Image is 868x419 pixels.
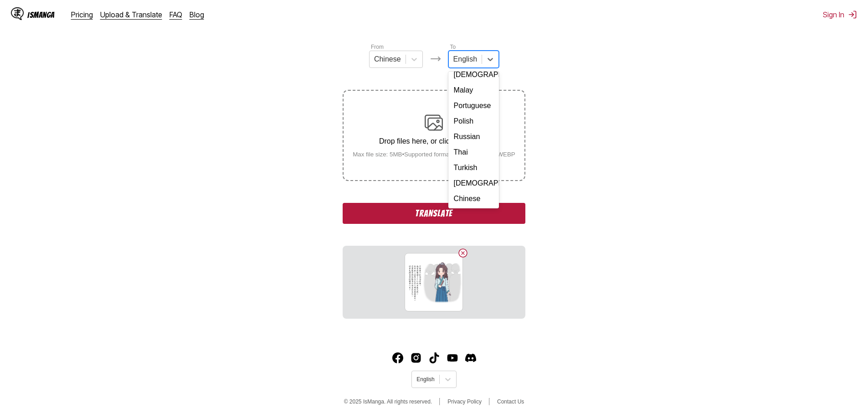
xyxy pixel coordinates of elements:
span: © 2025 IsManga. All rights reserved. [344,398,432,405]
img: IsManga Logo [11,7,24,20]
div: Thai [448,145,499,160]
div: IsManga [27,10,55,19]
img: Sign out [848,10,857,19]
div: Portuguese [448,98,499,114]
button: Sign In [823,10,857,19]
label: To [450,44,456,50]
label: From [371,44,384,50]
img: IsManga Instagram [411,352,421,363]
a: Blog [190,10,204,19]
a: FAQ [169,10,182,19]
a: Instagram [411,352,421,363]
div: Malay [448,83,499,98]
img: Languages icon [430,53,441,64]
img: IsManga Discord [465,352,476,363]
a: Facebook [392,352,403,363]
a: IsManga LogoIsManga [11,7,71,22]
a: Youtube [447,352,458,363]
a: TikTok [429,352,440,363]
div: Polish [448,114,499,129]
div: [DEMOGRAPHIC_DATA] [448,176,499,191]
a: Privacy Policy [447,398,482,405]
img: IsManga Facebook [392,352,403,363]
a: Upload & Translate [100,10,162,19]
p: Drop files here, or click to browse. [345,137,523,145]
a: Pricing [71,10,93,19]
button: Translate [343,203,525,224]
div: Russian [448,129,499,145]
input: Select language [416,376,418,383]
a: Contact Us [497,398,524,405]
div: Chinese [448,191,499,207]
img: IsManga YouTube [447,352,458,363]
a: Discord [465,352,476,363]
div: Turkish [448,160,499,176]
div: [DEMOGRAPHIC_DATA] [448,67,499,83]
img: IsManga TikTok [429,352,440,363]
button: Delete image [457,248,468,259]
small: Max file size: 5MB • Supported formats: JP(E)G, PNG, WEBP [345,151,523,158]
